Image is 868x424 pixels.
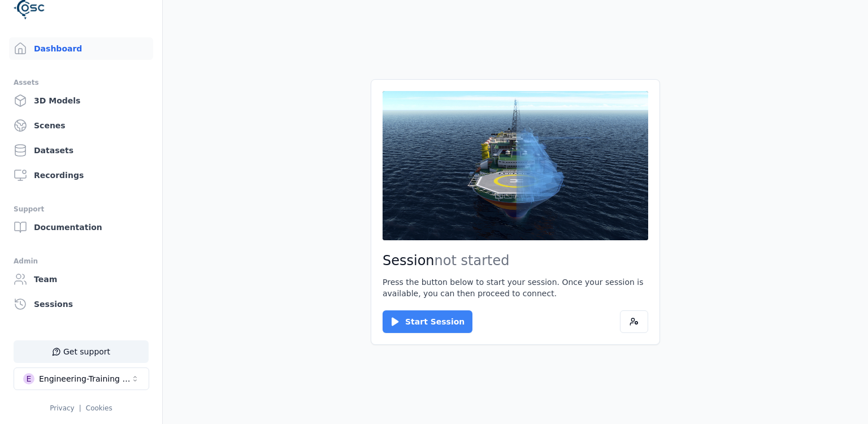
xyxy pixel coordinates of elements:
a: Recordings [9,164,153,187]
span: | [79,404,81,412]
a: Sessions [9,293,153,315]
a: Cookies [86,404,112,412]
span: not started [435,253,510,269]
a: Documentation [9,216,153,239]
a: Privacy [50,404,74,412]
a: Datasets [9,139,153,162]
div: Assets [14,76,149,89]
a: 3D Models [9,89,153,112]
div: Engineering-Training (SSO Staging) [39,373,131,384]
a: Dashboard [9,37,153,60]
div: Support [14,202,149,216]
p: Press the button below to start your session. Once your session is available, you can then procee... [383,276,648,299]
button: Get support [14,340,149,363]
h2: Session [383,252,648,270]
a: Scenes [9,114,153,137]
div: Admin [14,254,149,268]
div: E [23,373,34,384]
a: Team [9,268,153,291]
button: Start Session [383,310,472,333]
button: Select a workspace [14,367,149,390]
